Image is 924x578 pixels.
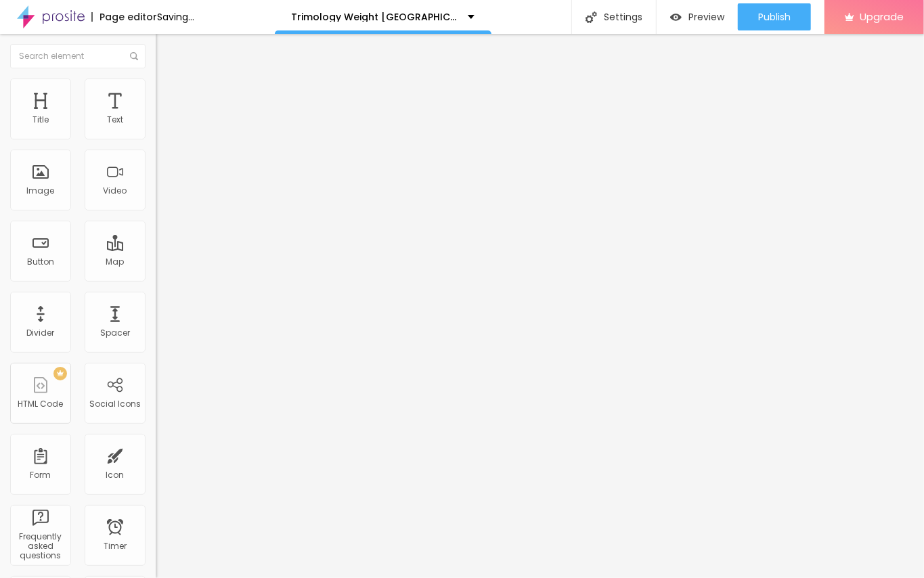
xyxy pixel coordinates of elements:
[27,186,55,196] div: Image
[758,12,791,22] span: Publish
[104,541,127,551] div: Timer
[106,257,125,267] div: Map
[10,44,146,68] input: Search element
[91,12,157,22] div: Page editor
[738,3,811,30] button: Publish
[130,52,138,60] img: Icone
[30,470,51,480] div: Form
[156,34,924,578] iframe: To enrich screen reader interactions, please activate Accessibility in Grammarly extension settings
[106,470,125,480] div: Icon
[670,12,682,23] img: view-1.svg
[688,12,724,22] span: Preview
[14,532,67,561] div: Frequently asked questions
[657,3,738,30] button: Preview
[100,328,130,338] div: Spacer
[18,399,64,409] div: HTML Code
[860,11,904,22] span: Upgrade
[27,328,55,338] div: Divider
[157,12,194,22] div: Saving...
[586,12,597,23] img: Icone
[32,115,49,125] div: Title
[27,257,54,267] div: Button
[104,186,127,196] div: Video
[292,12,458,22] p: Trimology Weight [GEOGRAPHIC_DATA]
[89,399,141,409] div: Social Icons
[107,115,123,125] div: Text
